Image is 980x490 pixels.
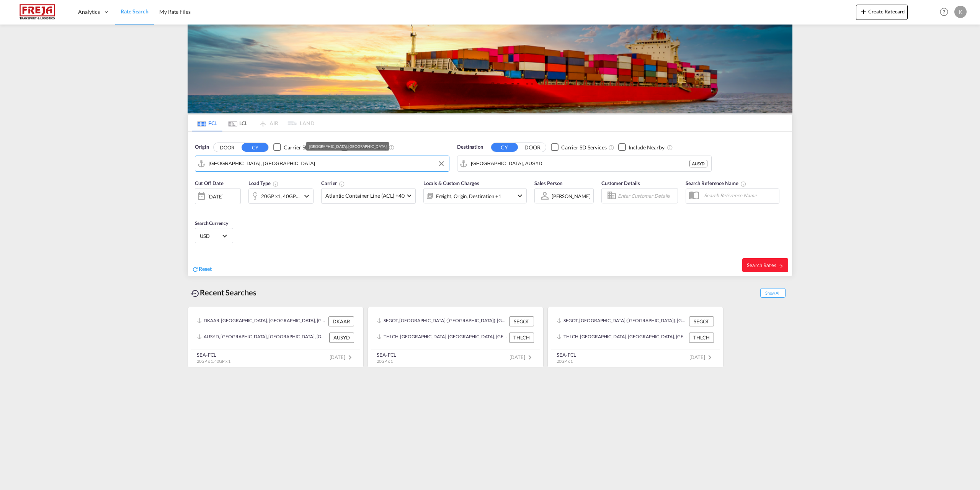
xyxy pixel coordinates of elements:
span: 20GP x 1, 40GP x 1 [197,359,230,364]
div: Help [938,5,954,19]
md-icon: icon-backup-restore [191,289,200,298]
span: [DATE] [330,354,354,360]
span: Load Type [248,180,279,186]
div: SEGOT, Gothenburg (Goteborg), Sweden, Northern Europe, Europe [557,316,687,326]
md-icon: icon-chevron-down [302,192,311,201]
md-icon: Unchecked: Search for CY (Container Yard) services for all selected carriers.Checked : Search for... [608,144,614,151]
md-icon: Unchecked: Ignores neighbouring ports when fetching rates.Checked : Includes neighbouring ports w... [667,144,673,151]
span: Reset [199,265,212,272]
div: Freight Origin Destination Factory Stuffingicon-chevron-down [423,188,527,203]
span: Rate Search [121,8,149,15]
md-select: Select Currency: $ USDUnited States Dollar [199,230,229,241]
div: AUSYD, Sydney, Australia, Oceania, Oceania [197,333,327,343]
button: CY [491,143,518,152]
md-select: Sales Person: Katrine Raahauge Larsen [551,190,591,202]
button: DOOR [214,143,240,152]
span: Origin [195,143,209,151]
div: THLCH [689,333,714,343]
div: THLCH, Laem Chabang, Thailand, South East Asia, Asia Pacific [377,333,507,343]
span: Atlantic Container Line (ACL) +40 [325,192,405,200]
button: icon-plus 400-fgCreate Ratecard [856,5,908,20]
div: SEA-FCL [557,351,576,358]
md-checkbox: Checkbox No Ink [341,143,387,151]
md-icon: The selected Trucker/Carrierwill be displayed in the rate results If the rates are from another f... [339,181,345,187]
span: Help [938,5,951,18]
input: Search by Port [471,158,689,169]
span: USD [200,233,221,239]
img: 586607c025bf11f083711d99603023e7.png [11,3,63,21]
md-icon: icon-arrow-right [778,263,784,269]
span: [DATE] [510,354,534,360]
div: [DATE] [207,193,223,200]
md-datepicker: Select [195,203,201,214]
input: Search Reference Name [700,190,779,201]
div: SEA-FCL [197,351,230,358]
div: icon-refreshReset [192,265,212,274]
span: My Rate Files [159,8,191,15]
span: 20GP x 1 [377,359,393,364]
md-checkbox: Checkbox No Ink [273,143,329,151]
md-icon: Your search will be saved by the below given name [740,181,746,187]
div: Freight Origin Destination Factory Stuffing [436,191,501,202]
div: AUSYD [689,160,707,167]
div: Origin DOOR CY Checkbox No InkUnchecked: Search for CY (Container Yard) services for all selected... [188,132,792,276]
md-icon: icon-plus 400-fg [859,7,868,16]
span: 20GP x 1 [557,359,573,364]
div: THLCH [509,333,534,343]
div: Recent Searches [188,284,260,301]
md-input-container: Aarhus, DKAAR [195,156,449,171]
span: [DATE] [689,354,714,360]
div: K [954,6,967,18]
md-icon: icon-information-outline [273,181,279,187]
div: SEGOT [509,316,534,326]
input: Enter Customer Details [618,190,675,202]
recent-search-card: SEGOT, [GEOGRAPHIC_DATA] ([GEOGRAPHIC_DATA]), [GEOGRAPHIC_DATA], [GEOGRAPHIC_DATA], [GEOGRAPHIC_D... [547,307,724,367]
md-icon: icon-chevron-right [525,353,534,362]
div: AUSYD [329,333,354,343]
button: Clear Input [436,158,447,169]
div: [PERSON_NAME] [552,193,591,199]
div: SEGOT [689,316,714,326]
div: [DATE] [195,188,241,204]
div: Include Nearby [629,144,665,151]
div: Carrier SD Services [284,144,329,151]
button: DOOR [519,143,546,152]
div: THLCH, Laem Chabang, Thailand, South East Asia, Asia Pacific [557,333,687,343]
div: 20GP x1 40GP x1 [261,191,300,202]
div: [GEOGRAPHIC_DATA], [GEOGRAPHIC_DATA] [309,142,386,151]
div: SEGOT, Gothenburg (Goteborg), Sweden, Northern Europe, Europe [377,316,507,326]
md-checkbox: Checkbox No Ink [618,143,665,151]
span: Search Currency [195,220,228,226]
span: Search Reference Name [686,180,746,186]
button: Search Ratesicon-arrow-right [742,258,788,272]
md-tab-item: FCL [192,115,222,131]
span: Locals & Custom Charges [423,180,479,186]
div: DKAAR, Aarhus, Denmark, Northern Europe, Europe [197,316,327,326]
span: Search Rates [747,262,784,268]
div: DKAAR [328,316,354,326]
span: Analytics [78,8,100,16]
md-icon: icon-chevron-right [705,353,714,362]
md-input-container: Sydney, AUSYD [457,156,711,171]
md-tab-item: LCL [222,115,253,131]
recent-search-card: SEGOT, [GEOGRAPHIC_DATA] ([GEOGRAPHIC_DATA]), [GEOGRAPHIC_DATA], [GEOGRAPHIC_DATA], [GEOGRAPHIC_D... [367,307,544,367]
span: Show All [760,288,786,298]
span: Carrier [321,180,345,186]
md-icon: icon-chevron-down [515,191,524,200]
md-pagination-wrapper: Use the left and right arrow keys to navigate between tabs [192,115,314,131]
span: Destination [457,143,483,151]
md-checkbox: Checkbox No Ink [551,143,607,151]
md-icon: icon-refresh [192,266,199,273]
md-icon: icon-chevron-right [345,353,354,362]
span: Sales Person [534,180,562,186]
button: CY [242,143,268,152]
div: 20GP x1 40GP x1icon-chevron-down [248,188,314,204]
md-icon: Unchecked: Ignores neighbouring ports when fetching rates.Checked : Includes neighbouring ports w... [389,144,395,151]
div: SEA-FCL [377,351,396,358]
div: Carrier SD Services [561,144,607,151]
recent-search-card: DKAAR, [GEOGRAPHIC_DATA], [GEOGRAPHIC_DATA], [GEOGRAPHIC_DATA], [GEOGRAPHIC_DATA] DKAARAUSYD, [GE... [188,307,364,367]
input: Search by Port [209,158,445,169]
span: Customer Details [601,180,640,186]
span: Cut Off Date [195,180,224,186]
